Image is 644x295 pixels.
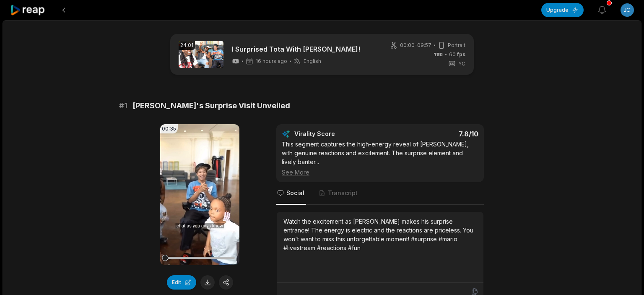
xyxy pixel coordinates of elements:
[232,44,360,54] a: I Surprised Tota With [PERSON_NAME]!
[448,42,465,49] span: Portrait
[167,275,196,290] button: Edit
[457,51,465,57] span: fps
[283,217,477,252] div: Watch the excitement as [PERSON_NAME] makes his surprise entrance! The energy is electric and the...
[449,51,465,58] span: 60
[282,140,478,177] div: This segment captures the high-energy reveal of [PERSON_NAME], with genuine reactions and excitem...
[400,42,431,49] span: 00:00 - 09:57
[541,3,584,17] button: Upgrade
[304,58,321,65] span: English
[294,130,384,138] div: Virality Score
[160,124,239,265] video: Your browser does not support mp4 format.
[286,189,304,197] span: Social
[458,60,465,68] span: YC
[119,100,127,112] span: # 1
[389,130,479,138] div: 7.8 /10
[256,58,287,65] span: 16 hours ago
[282,168,478,177] div: See More
[132,100,290,112] span: [PERSON_NAME]'s Surprise Visit Unveiled
[276,182,484,205] nav: Tabs
[328,189,358,197] span: Transcript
